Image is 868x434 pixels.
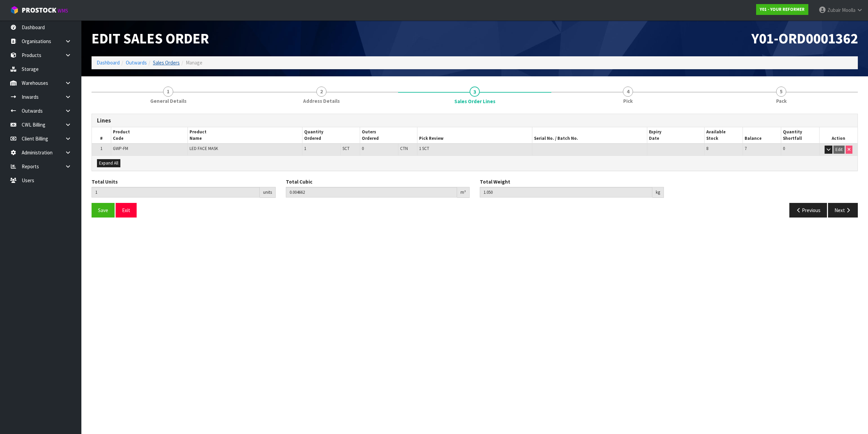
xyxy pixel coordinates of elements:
[22,6,56,15] span: ProStock
[360,127,417,144] th: Outers Ordered
[776,87,786,97] span: 5
[789,203,827,218] button: Previous
[92,203,115,218] button: Save
[316,87,327,97] span: 2
[303,97,340,105] span: Address Details
[116,203,137,218] button: Exit
[302,127,360,144] th: Quantity Ordered
[470,87,480,97] span: 3
[647,127,704,144] th: Expiry Date
[756,4,808,15] a: Y01 - YOUR REFORMER
[97,117,852,124] h3: Lines
[304,146,306,151] span: 1
[113,146,128,151] span: GWP-FM
[153,59,180,66] a: Sales Orders
[623,87,633,97] span: 4
[457,187,470,198] div: m³
[92,109,858,223] span: Sales Order Lines
[286,187,457,197] input: Total Cubic
[827,7,841,13] span: Zubair
[454,98,495,105] span: Sales Order Lines
[419,146,429,151] span: 1 SCT
[783,146,785,151] span: 0
[99,160,118,166] span: Expand All
[10,6,19,14] img: cube-alt.png
[190,146,218,151] span: LED FACE MASK
[260,187,276,198] div: units
[781,127,819,144] th: Quantity Shortfall
[186,59,202,66] span: Manage
[760,6,805,12] strong: Y01 - YOUR REFORMER
[704,127,743,144] th: Available Stock
[652,187,664,198] div: kg
[58,7,68,14] small: WMS
[532,127,647,144] th: Serial No. / Batch No.
[745,146,747,151] span: 7
[743,127,781,144] th: Balance
[400,146,408,151] span: CTN
[163,87,173,97] span: 1
[188,127,302,144] th: Product Name
[362,146,364,151] span: 0
[623,97,633,105] span: Pick
[833,146,845,154] button: Edit
[480,178,510,185] label: Total Weight
[100,146,102,151] span: 1
[342,146,350,151] span: SCT
[92,127,111,144] th: #
[126,59,147,66] a: Outwards
[111,127,188,144] th: Product Code
[286,178,312,185] label: Total Cubic
[97,59,120,66] a: Dashboard
[92,178,118,185] label: Total Units
[417,127,532,144] th: Pick Review
[98,207,108,213] span: Save
[92,29,209,48] span: Edit Sales Order
[706,146,708,151] span: 8
[150,97,186,105] span: General Details
[480,187,652,197] input: Total Weight
[819,127,857,144] th: Action
[92,187,260,197] input: Total Units
[776,97,787,105] span: Pack
[97,159,120,167] button: Expand All
[751,29,858,48] span: Y01-ORD0001362
[828,203,858,218] button: Next
[842,7,855,13] span: Moolla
